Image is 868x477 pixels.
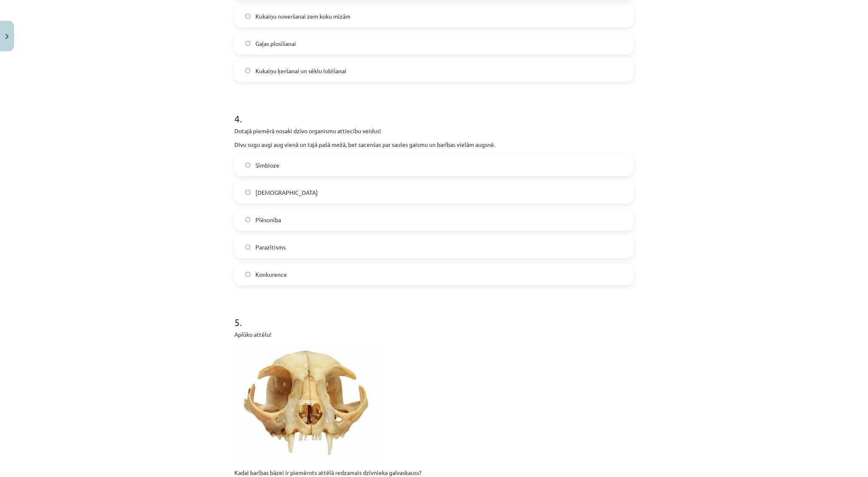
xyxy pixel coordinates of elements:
[255,243,286,252] span: Parazītisms
[255,188,318,197] span: [DEMOGRAPHIC_DATA]
[245,68,250,74] input: Kukaiņu ķeršanai un sēklu lobīšanai
[234,468,634,477] p: Kadai barības bāzei ir piemērots attēlā redzamais dzīvnieka galvaskauss?
[255,39,296,48] span: Gaļas plosīšanai
[255,12,351,21] span: Kukaiņu noveršanai zem koku mizām
[5,34,9,39] img: icon-close-lesson-0947bae3869378f0d4975bcd49f059093ad1ed9edebbc8119c70593378902aed.svg
[234,98,634,124] h1: 4 .
[234,127,634,135] p: Dotajā piemērā nosaki dzīvo organismu attiecību veidus!
[234,330,634,339] p: Aplūko attēlu!
[245,14,250,19] input: Kukaiņu noveršanai zem koku mizām
[234,140,634,149] p: Divu sugu augi aug vienā un tajā pašā mežā, bet sacenšas par saules gaismu un barības vielām augsnē.
[255,216,281,224] span: Plēsonība
[255,67,346,75] span: Kukaiņu ķeršanai un sēklu lobīšanai
[245,163,250,168] input: Simbioze
[245,190,250,195] input: [DEMOGRAPHIC_DATA]
[255,270,287,279] span: Konkurence
[245,41,250,46] input: Gaļas plosīšanai
[255,161,279,170] span: Simbioze
[245,272,250,277] input: Konkurence
[245,244,250,250] input: Parazītisms
[234,302,634,328] h1: 5 .
[245,217,250,223] input: Plēsonība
